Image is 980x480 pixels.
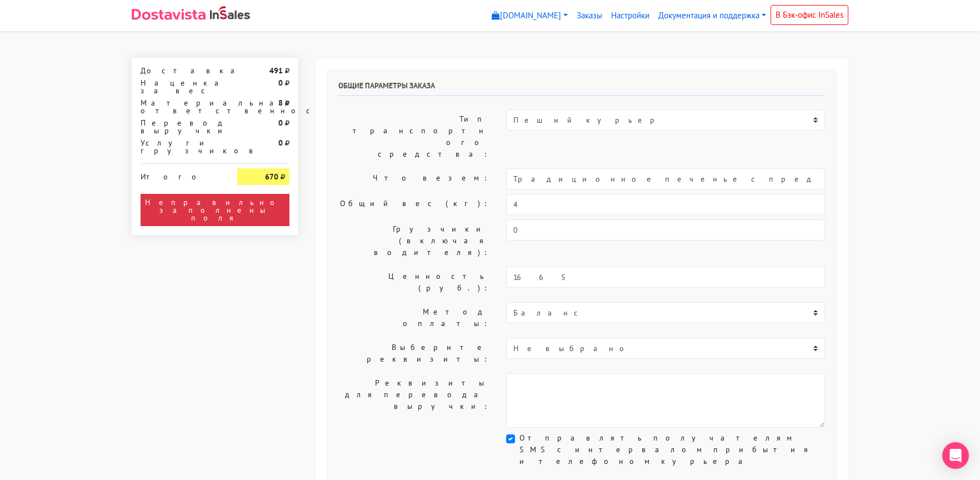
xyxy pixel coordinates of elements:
strong: 0 [278,78,283,88]
label: Метод оплаты: [330,302,498,333]
strong: 491 [269,66,283,76]
strong: 8 [278,98,283,108]
label: Отправлять получателям SMS с интервалом прибытия и телефоном курьера [519,432,825,467]
label: Что везем: [330,168,498,189]
div: Open Intercom Messenger [942,442,969,469]
div: Перевод выручки [132,119,229,134]
label: Ценность (руб.): [330,267,498,298]
img: InSales [210,6,250,19]
label: Тип транспортного средства: [330,109,498,164]
strong: 0 [278,118,283,128]
a: В Бэк-офис InSales [771,5,848,25]
strong: 670 [265,172,278,182]
a: [DOMAIN_NAME] [487,5,572,27]
a: Документация и поддержка [654,5,771,27]
label: Выберите реквизиты: [330,338,498,369]
strong: 0 [278,138,283,148]
label: Грузчики (включая водителя): [330,219,498,262]
div: Услуги грузчиков [132,139,229,154]
div: Наценка за вес [132,79,229,94]
div: Итого [141,168,221,181]
img: Dostavista - срочная курьерская служба доставки [132,9,206,20]
h6: Общие параметры заказа [338,81,825,96]
div: Неправильно заполнены поля [141,194,289,226]
label: Общий вес (кг): [330,194,498,215]
div: Материальная ответственность [132,99,229,114]
a: Настройки [607,5,654,27]
div: Доставка [132,67,229,74]
a: Заказы [572,5,607,27]
label: Реквизиты для перевода выручки: [330,373,498,428]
